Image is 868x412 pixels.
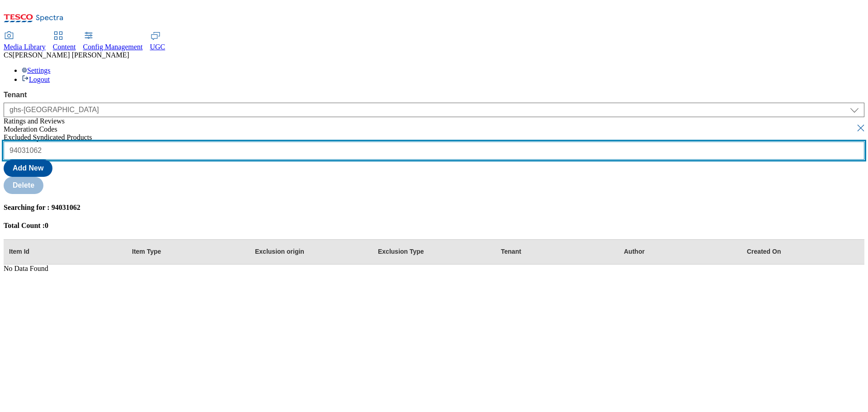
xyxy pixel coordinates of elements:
[4,177,43,194] button: Delete
[4,204,864,212] h4: Searching for : 94031062
[22,66,51,74] a: Settings
[4,51,13,59] span: CS
[4,222,864,230] h4: Total Count : 0
[150,32,165,51] a: UGC
[9,248,121,256] div: Item Id
[4,32,46,51] a: Media Library
[624,248,736,256] div: Author
[53,43,76,51] span: Content
[13,51,129,59] span: [PERSON_NAME] [PERSON_NAME]
[4,265,864,273] div: No Data Found
[4,125,57,133] span: Moderation Codes
[4,160,52,177] button: Add New
[150,43,165,51] span: UGC
[83,43,143,51] span: Config Management
[4,142,864,160] input: Search by itemId
[22,76,50,83] a: Logout
[747,248,859,256] div: Created On
[378,248,490,256] div: Exclusion Type
[83,32,143,51] a: Config Management
[132,248,244,256] div: Item Type
[4,91,864,99] label: Tenant
[255,248,367,256] div: Exclusion origin
[4,133,92,141] span: Excluded Syndicated Products
[53,32,76,51] a: Content
[4,117,65,125] span: Ratings and Reviews
[4,43,46,51] span: Media Library
[501,248,613,256] div: Tenant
